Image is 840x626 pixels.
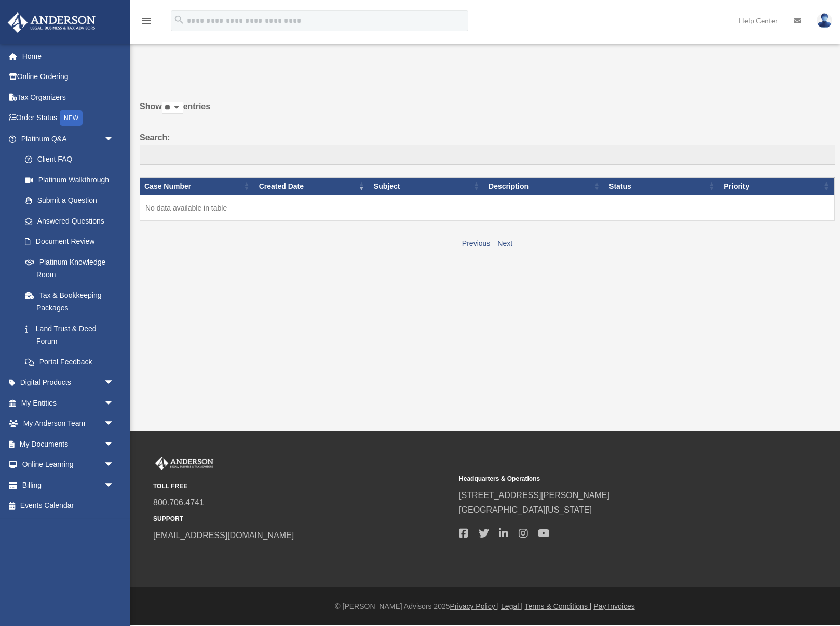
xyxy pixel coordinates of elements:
[104,372,125,394] span: arrow_drop_down
[462,239,490,247] a: Previous
[104,434,125,455] span: arrow_drop_down
[153,531,294,540] a: [EMAIL_ADDRESS][DOMAIN_NAME]
[104,393,125,414] span: arrow_drop_down
[720,177,834,195] th: Priority: activate to sort column ascending
[459,505,592,514] a: [GEOGRAPHIC_DATA][US_STATE]
[104,413,125,435] span: arrow_drop_down
[459,491,609,500] a: [STREET_ADDRESS][PERSON_NAME]
[15,252,125,285] a: Platinum Knowledge Room
[7,413,130,434] a: My Anderson Teamarrow_drop_down
[15,231,125,252] a: Document Review
[60,110,83,126] div: NEW
[104,454,125,476] span: arrow_drop_down
[7,475,130,495] a: Billingarrow_drop_down
[15,211,119,231] a: Answered Questions
[605,177,720,195] th: Status: activate to sort column ascending
[153,481,452,492] small: TOLL FREE
[484,177,605,195] th: Description: activate to sort column ascending
[7,128,125,149] a: Platinum Q&Aarrow_drop_down
[140,195,835,221] td: No data available in table
[104,475,125,496] span: arrow_drop_down
[153,457,215,470] img: Anderson Advisors Platinum Portal
[15,190,125,211] a: Submit a Question
[7,46,130,67] a: Home
[370,177,484,195] th: Subject: activate to sort column ascending
[140,177,255,195] th: Case Number: activate to sort column ascending
[501,602,523,610] a: Legal |
[593,602,634,610] a: Pay Invoices
[5,12,99,33] img: Anderson Advisors Platinum Portal
[817,13,832,28] img: User Pic
[459,474,757,485] small: Headquarters & Operations
[7,434,130,454] a: My Documentsarrow_drop_down
[130,600,840,613] div: © [PERSON_NAME] Advisors 2025
[140,145,835,165] input: Search:
[15,351,125,372] a: Portal Feedback
[173,14,185,25] i: search
[7,393,130,413] a: My Entitiesarrow_drop_down
[15,149,125,170] a: Client FAQ
[7,372,130,393] a: Digital Productsarrow_drop_down
[7,67,130,87] a: Online Ordering
[15,285,125,318] a: Tax & Bookkeeping Packages
[7,87,130,108] a: Tax Organizers
[7,454,130,475] a: Online Learningarrow_drop_down
[104,128,125,150] span: arrow_drop_down
[7,495,130,516] a: Events Calendar
[140,99,835,124] label: Show entries
[162,102,183,114] select: Showentries
[450,602,499,610] a: Privacy Policy |
[153,514,452,525] small: SUPPORT
[153,498,204,507] a: 800.706.4741
[140,131,835,165] label: Search:
[15,318,125,351] a: Land Trust & Deed Forum
[255,177,370,195] th: Created Date: activate to sort column ascending
[140,15,153,27] i: menu
[15,169,125,190] a: Platinum Walkthrough
[525,602,592,610] a: Terms & Conditions |
[140,18,153,27] a: menu
[497,239,512,247] a: Next
[7,108,130,129] a: Order StatusNEW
